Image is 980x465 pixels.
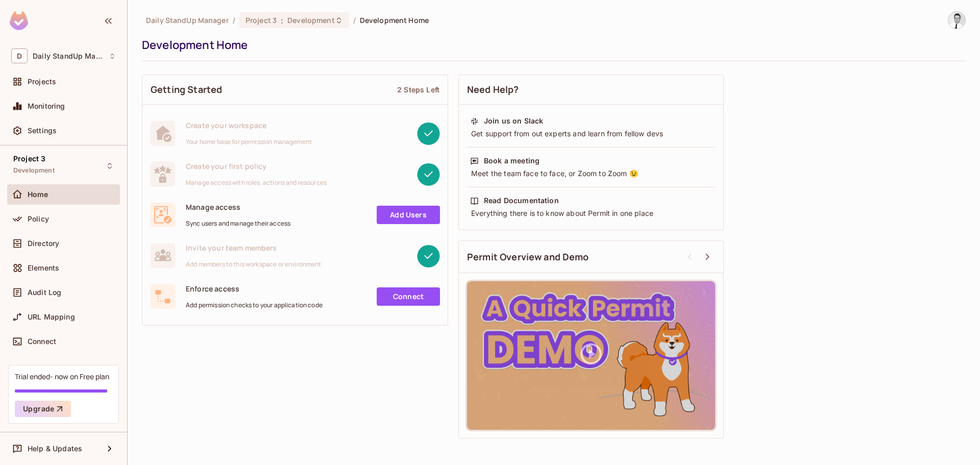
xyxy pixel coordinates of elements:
span: Settings [28,127,57,135]
span: Workspace: Daily StandUp Manager [33,52,104,60]
span: Development [287,15,334,25]
a: Add Users [377,206,440,224]
span: Create your first policy [186,161,327,171]
span: D [11,48,28,63]
span: : [280,16,284,25]
li: / [353,15,356,25]
li: / [233,15,235,25]
span: Elements [28,264,59,272]
div: Read Documentation [484,195,559,206]
div: Meet the team face to face, or Zoom to Zoom 😉 [470,168,712,179]
span: Development Home [360,15,429,25]
span: Enforce access [186,284,323,293]
span: Audit Log [28,288,61,297]
span: Manage access with roles, actions and resources [186,179,327,187]
span: Sync users and manage their access [186,219,290,228]
span: Monitoring [28,102,65,110]
span: Directory [28,239,59,248]
span: Help & Updates [28,445,82,453]
div: Join us on Slack [484,116,543,126]
div: 2 Steps Left [397,85,439,94]
button: Upgrade [15,401,71,417]
span: Add members to this workspace or environment [186,260,322,268]
div: Get support from out experts and learn from fellow devs [470,129,712,139]
span: Project 3 [246,15,277,25]
span: Need Help? [467,83,519,96]
span: Home [28,190,48,199]
span: the active workspace [146,15,229,25]
span: Policy [28,215,49,223]
span: Getting Started [151,83,222,96]
div: Book a meeting [484,156,540,166]
span: Your home base for permission management [186,138,312,146]
span: Manage access [186,202,290,212]
span: Invite your team members [186,243,322,253]
img: SReyMgAAAABJRU5ErkJggg== [10,11,28,30]
span: Add permission checks to your application code [186,301,323,309]
span: Projects [28,78,56,86]
span: Project 3 [13,155,45,163]
span: Create your workspace [186,120,312,130]
span: Development [13,166,55,175]
div: Trial ended- now on Free plan [15,372,109,381]
span: Connect [28,337,56,346]
span: Permit Overview and Demo [467,251,589,263]
a: Connect [377,287,440,306]
img: Goran Jovanovic [948,12,965,29]
span: URL Mapping [28,313,75,321]
div: Everything there is to know about Permit in one place [470,208,712,218]
div: Development Home [142,37,961,53]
